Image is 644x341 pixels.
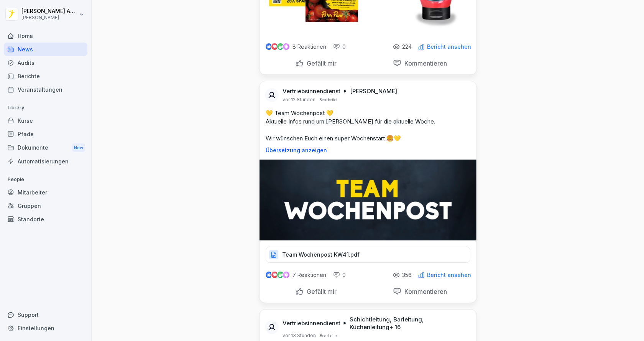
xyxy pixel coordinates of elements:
a: Audits [4,56,87,69]
a: Veranstaltungen [4,83,87,96]
a: Berichte [4,69,87,83]
p: Bearbeitet [320,333,338,339]
p: Übersetzung anzeigen [266,147,470,153]
p: 224 [402,44,412,50]
a: Pfade [4,127,87,141]
p: 8 Reaktionen [292,44,326,50]
img: love [272,44,278,49]
img: inspiring [283,272,289,278]
p: Bearbeitet [319,97,337,103]
p: Bericht ansehen [427,44,471,50]
p: [PERSON_NAME] [350,87,397,95]
div: Support [4,308,87,321]
img: celebrate [277,272,284,278]
p: Team Wochenpost KW41.pdf [282,251,360,259]
p: Vertriebsinnendienst [283,320,340,327]
p: [PERSON_NAME] [21,15,77,20]
p: vor 13 Stunden [283,333,316,339]
img: kascbdq0ziwhkkyjwk3rx3cb.png [260,160,476,241]
div: Dokumente [4,141,87,155]
p: Kommentieren [401,59,447,67]
a: Automatisierungen [4,155,87,168]
a: Gruppen [4,199,87,213]
img: like [266,44,272,50]
a: Standorte [4,213,87,226]
a: Einstellungen [4,321,87,335]
div: 0 [333,43,346,51]
a: News [4,43,87,56]
p: 💛 Team Wochenpost 💛 Aktuelle Infos rund um [PERSON_NAME] für die aktuelle Woche. Wir wünschen Euc... [266,109,470,143]
p: Vertriebsinnendienst [283,87,340,95]
img: like [266,272,272,278]
p: Bericht ansehen [427,272,471,278]
a: Home [4,29,87,43]
img: celebrate [277,43,284,50]
p: Gefällt mir [304,59,337,67]
p: Library [4,102,87,114]
p: 7 Reaktionen [292,272,326,278]
p: Kommentieren [401,288,447,295]
img: love [272,272,278,278]
p: Schichtleitung, Barleitung, Küchenleitung + 16 [350,316,467,331]
p: Gefällt mir [304,288,337,295]
div: 0 [333,271,346,279]
div: New [72,143,85,152]
p: [PERSON_NAME] Akova [21,8,77,15]
a: Mitarbeiter [4,186,87,199]
p: vor 12 Stunden [283,97,315,103]
a: Team Wochenpost KW41.pdf [266,253,470,261]
p: 356 [402,272,412,278]
img: inspiring [283,43,289,50]
a: Kurse [4,114,87,127]
p: People [4,173,87,186]
a: DokumenteNew [4,141,87,155]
